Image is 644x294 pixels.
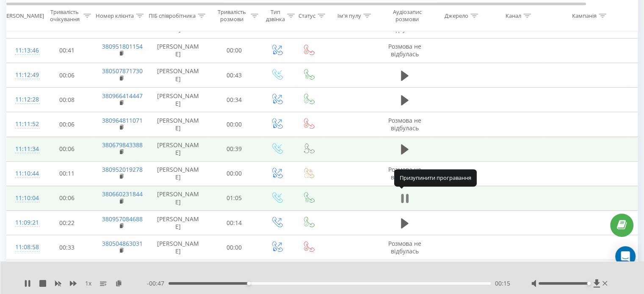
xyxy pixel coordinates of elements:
[15,91,32,108] div: 11:12:28
[41,260,94,284] td: 00:32
[149,12,196,19] div: ПІБ співробітника
[149,186,208,210] td: [PERSON_NAME]
[506,12,521,19] div: Канал
[41,211,94,235] td: 00:22
[149,211,208,235] td: [PERSON_NAME]
[149,63,208,88] td: [PERSON_NAME]
[587,282,590,285] div: Accessibility label
[208,235,261,260] td: 00:00
[102,116,143,124] a: 380964811071
[15,141,32,157] div: 11:11:34
[266,9,285,23] div: Тип дзвінка
[208,63,261,88] td: 00:43
[149,88,208,112] td: [PERSON_NAME]
[41,88,94,112] td: 00:08
[15,116,32,132] div: 11:11:52
[394,169,477,186] div: Призупинити програвання
[149,260,208,284] td: [PERSON_NAME]
[208,88,261,112] td: 00:34
[572,12,597,19] div: Кампанія
[102,215,143,223] a: 380957084688
[388,165,421,181] span: Розмова не відбулась
[208,260,261,284] td: 00:00
[388,42,421,58] span: Розмова не відбулась
[247,282,251,285] div: Accessibility label
[149,112,208,137] td: [PERSON_NAME]
[102,165,143,173] a: 380952019278
[102,190,143,198] a: 380660231844
[41,186,94,210] td: 00:06
[102,141,143,149] a: 380679843388
[208,161,261,186] td: 00:00
[208,38,261,63] td: 00:00
[208,112,261,137] td: 00:00
[41,63,94,88] td: 00:06
[41,137,94,161] td: 00:06
[41,112,94,137] td: 00:06
[147,279,169,288] span: - 00:47
[149,235,208,260] td: [PERSON_NAME]
[102,92,143,100] a: 380966414447
[208,186,261,210] td: 01:05
[149,161,208,186] td: [PERSON_NAME]
[102,42,143,50] a: 380951801154
[15,239,32,256] div: 11:08:58
[96,12,134,19] div: Номер клієнта
[388,239,421,255] span: Розмова не відбулась
[208,137,261,161] td: 00:39
[445,12,468,19] div: Джерело
[41,38,94,63] td: 00:41
[299,12,315,19] div: Статус
[149,137,208,161] td: [PERSON_NAME]
[102,239,143,247] a: 380504863031
[215,9,249,23] div: Тривалість розмови
[41,235,94,260] td: 00:33
[208,211,261,235] td: 00:14
[15,67,32,83] div: 11:12:49
[615,246,636,267] div: Open Intercom Messenger
[387,9,428,23] div: Аудіозапис розмови
[15,42,32,59] div: 11:13:46
[15,190,32,206] div: 11:10:04
[149,38,208,63] td: [PERSON_NAME]
[48,9,81,23] div: Тривалість очікування
[1,12,44,19] div: [PERSON_NAME]
[337,12,361,19] div: Ім'я пулу
[15,214,32,231] div: 11:09:21
[102,67,143,75] a: 380507871730
[15,165,32,182] div: 11:10:44
[388,116,421,132] span: Розмова не відбулась
[41,161,94,186] td: 00:11
[495,279,510,288] span: 00:15
[85,279,91,288] span: 1 x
